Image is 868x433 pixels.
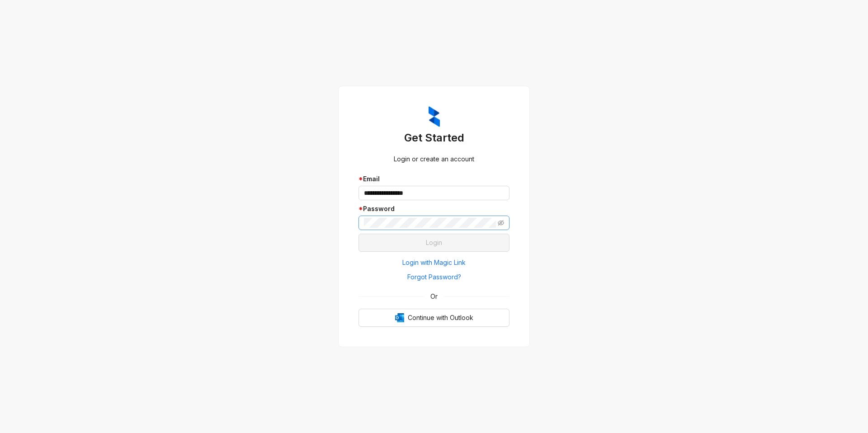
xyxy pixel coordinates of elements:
[408,313,473,323] span: Continue with Outlook
[359,270,509,284] button: Forgot Password?
[359,204,509,214] div: Password
[359,154,509,164] div: Login or create an account
[359,174,509,184] div: Email
[359,255,509,270] button: Login with Magic Link
[424,292,444,301] span: Or
[359,234,509,252] button: Login
[407,272,461,282] span: Forgot Password?
[429,106,440,127] img: ZumaIcon
[402,258,466,268] span: Login with Magic Link
[498,220,504,226] span: eye-invisible
[395,313,404,322] img: Outlook
[359,309,509,327] button: OutlookContinue with Outlook
[359,131,509,145] h3: Get Started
